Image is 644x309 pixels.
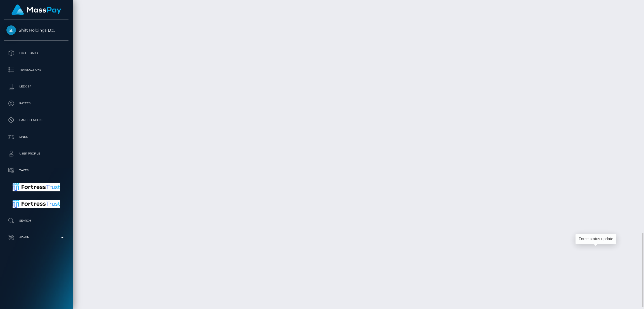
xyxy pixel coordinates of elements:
span: Shift Holdings Ltd. [4,28,68,33]
img: Fortress Trust [13,183,60,191]
p: Links [6,133,66,141]
p: Payees [6,99,66,108]
p: Transactions [6,66,66,74]
div: Force status update [576,234,616,244]
p: Admin [6,233,66,242]
p: Taxes [6,166,66,175]
a: User Profile [4,147,68,161]
a: Transactions [4,63,68,77]
img: Fortress Trust [13,200,60,208]
a: Payees [4,96,68,110]
a: Links [4,130,68,144]
a: Admin [4,230,68,244]
a: Ledger [4,80,68,94]
p: Cancellations [6,116,66,124]
img: Shift Holdings Ltd. [6,25,16,35]
img: MassPay Logo [11,4,61,15]
p: Ledger [6,82,66,91]
a: Search [4,214,68,228]
p: Dashboard [6,49,66,57]
a: Cancellations [4,113,68,127]
a: Taxes [4,163,68,177]
p: Search [6,217,66,225]
a: Dashboard [4,46,68,60]
p: User Profile [6,149,66,158]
